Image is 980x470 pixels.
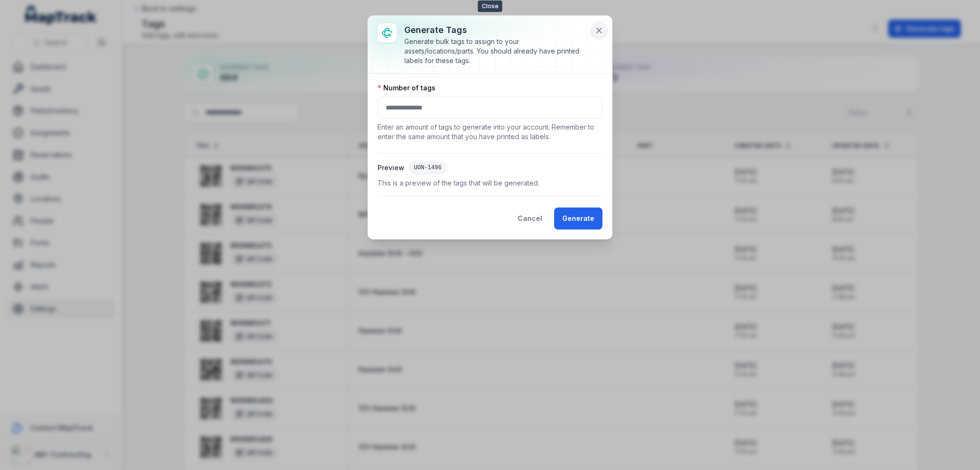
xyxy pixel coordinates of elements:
div: Generate bulk tags to assign to your assets/locations/parts. You should already have printed labe... [404,37,587,66]
span: Close [478,0,502,12]
p: Enter an amount of tags to generate into your account. Remember to enter the same amount that you... [378,122,602,142]
div: UON-1496 [408,161,447,175]
label: Number of tags [378,83,435,93]
span: This is a preview of the tags that will be generated. [378,178,602,188]
button: Generate [554,208,602,230]
span: Preview [378,163,408,173]
button: Cancel [510,208,550,230]
h3: Generate tags [404,23,587,37]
